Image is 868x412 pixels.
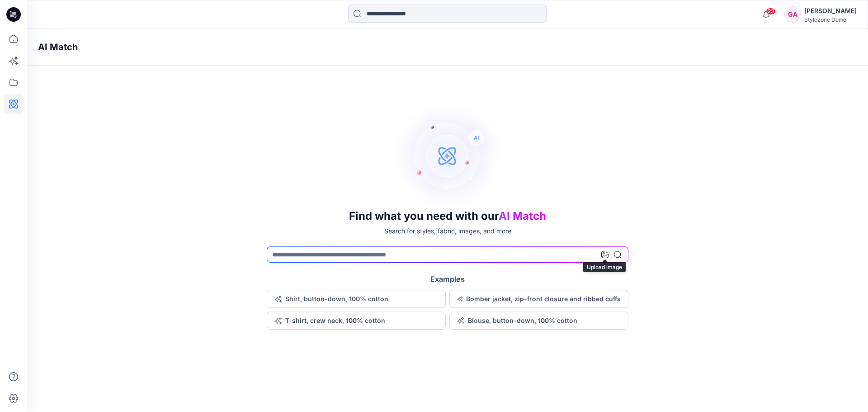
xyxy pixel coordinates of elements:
[804,16,857,23] div: Stylezone Demo
[38,42,78,52] h4: AI Match
[804,5,857,16] div: [PERSON_NAME]
[430,274,465,284] h5: Examples
[349,210,546,223] h3: Find what you need with our
[449,290,628,308] button: Bomber jacket, zip-front closure and ribbed cuffs
[784,6,801,23] div: GA
[267,312,446,330] button: T-shirt, crew neck, 100% cotton
[393,101,502,210] img: AI Search
[499,209,546,223] span: AI Match
[267,290,446,308] button: Shirt, button-down, 100% cotton
[449,312,628,330] button: Blouse, button-down, 100% cotton
[384,226,511,236] p: Search for styles, fabric, images, and more
[766,8,776,15] span: 23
